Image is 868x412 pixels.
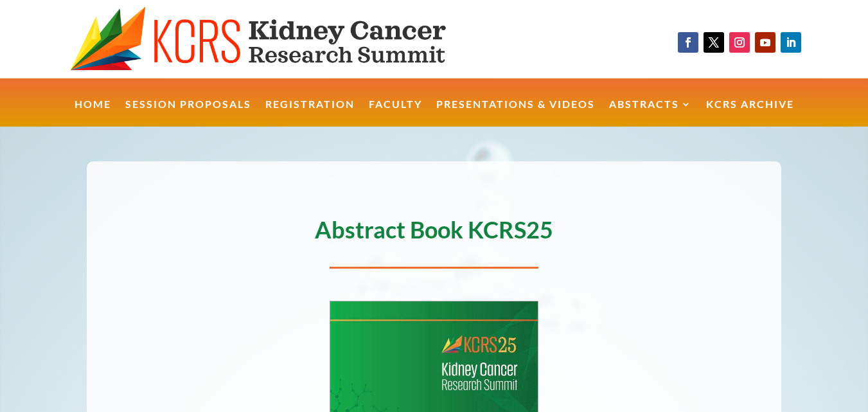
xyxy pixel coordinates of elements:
[369,100,422,127] a: Faculty
[70,6,492,72] img: KCRS generic logo wide
[87,218,781,247] h1: Abstract Book KCRS25
[75,100,111,127] a: Home
[781,32,801,53] a: Follow on LinkedIn
[125,100,251,127] a: Session Proposals
[704,32,724,53] a: Follow on X
[265,100,355,127] a: Registration
[706,100,794,127] a: KCRS Archive
[755,32,775,53] a: Follow on Youtube
[609,100,692,127] a: Abstracts
[678,32,698,53] a: Follow on Facebook
[436,100,595,127] a: Presentations & Videos
[729,32,750,53] a: Follow on Instagram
